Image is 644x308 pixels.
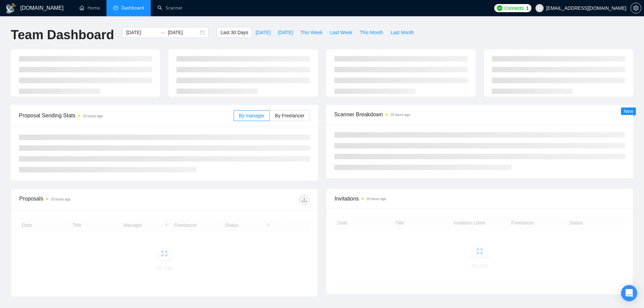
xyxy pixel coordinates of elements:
button: setting [630,3,641,14]
div: Proposals [19,194,164,205]
span: Invitations [335,194,625,203]
span: user [537,6,542,10]
img: upwork-logo.png [497,5,502,11]
a: searchScanner [158,5,183,11]
span: Scanner Breakdown [334,110,625,119]
input: Start date [126,29,157,36]
button: Last Week [326,27,356,38]
span: New [624,109,633,114]
span: Proposal Sending Stats [19,111,234,120]
span: to [160,30,165,35]
button: This Month [356,27,387,38]
span: This Week [300,29,323,36]
img: logo [5,3,16,14]
span: setting [631,5,641,11]
button: This Week [296,27,326,38]
input: End date [168,29,198,36]
time: 16 hours ago [366,197,386,201]
div: Open Intercom Messenger [621,285,637,301]
span: [DATE] [278,29,293,36]
span: This Month [360,29,383,36]
span: [DATE] [256,29,270,36]
span: Last 30 Days [220,29,248,36]
time: 16 hours ago [51,197,70,201]
span: By manager [239,113,264,118]
span: swap-right [160,30,165,35]
span: 1 [526,4,529,12]
button: [DATE] [252,27,274,38]
span: By Freelancer [275,113,304,118]
button: Last Month [387,27,418,38]
button: Last 30 Days [217,27,252,38]
h1: Team Dashboard [11,27,114,43]
button: [DATE] [274,27,296,38]
time: 16 hours ago [83,114,102,118]
span: Connects: [504,4,525,12]
span: Last Week [330,29,352,36]
span: dashboard [113,5,118,10]
span: Last Month [390,29,414,36]
time: 16 hours ago [390,113,410,117]
a: setting [630,5,641,11]
a: homeHome [79,5,100,11]
span: Dashboard [121,5,144,11]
